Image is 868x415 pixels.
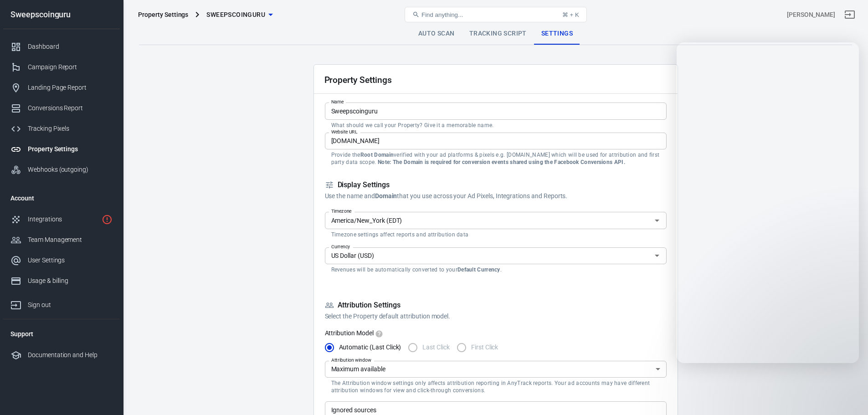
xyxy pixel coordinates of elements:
a: Usage & billing [3,271,120,291]
div: Landing Page Report [28,83,113,92]
strong: Default Currency [457,266,500,273]
a: Campaign Report [3,57,120,77]
strong: Note: The Domain is required for conversion events shared using the Facebook Conversions API. [378,159,625,165]
iframe: Intercom live chat [837,370,859,392]
a: Conversions Report [3,98,120,118]
p: Use the name and that you use across your Ad Pixels, Integrations and Reports. [325,191,667,201]
p: What should we call your Property? Give it a memorable name. [331,122,660,129]
input: UTC [328,215,649,226]
a: User Settings [3,250,120,271]
label: Name [331,98,344,105]
p: The Attribution window settings only affects attribution reporting in AnyTrack reports. Your ad a... [331,379,660,394]
svg: 2 networks not verified yet [102,214,113,225]
a: Integrations [3,209,120,230]
a: Tracking Pixels [3,118,120,139]
p: Revenues will be automatically converted to your . [331,266,660,273]
span: Last Click [422,343,450,352]
div: Campaign Report [28,62,113,72]
div: Dashboard [28,42,113,51]
span: Find anything... [421,11,463,18]
p: Provide the verified with your ad platforms & pixels e.g. [DOMAIN_NAME] which will be used for at... [331,151,660,166]
label: Attribution window [331,357,372,364]
span: First Click [471,343,498,352]
div: Team Management [28,235,113,245]
p: Timezone settings affect reports and attribution data [331,231,660,238]
button: Sweepscoinguru [203,6,276,23]
iframe: Intercom live chat [677,42,859,363]
div: Integrations [28,215,98,224]
div: Property Settings [138,10,188,19]
div: Maximum available [325,361,667,378]
div: Documentation and Help [28,350,113,360]
input: USD [328,250,649,261]
a: Dashboard [3,36,120,57]
div: ⌘ + K [562,11,579,18]
div: Usage & billing [28,276,113,286]
a: Property Settings [3,139,120,159]
input: Your Website Name [325,102,667,119]
a: Landing Page Report [3,77,120,98]
div: Webhooks (outgoing) [28,165,113,174]
div: Tracking Pixels [28,124,113,133]
a: Tracking Script [462,23,534,45]
button: Find anything...⌘ + K [405,7,587,22]
a: Settings [534,23,580,45]
strong: Root Domain [360,152,394,158]
button: Open [651,249,663,262]
h5: Display Settings [325,180,667,190]
li: Account [3,187,120,209]
a: Auto Scan [411,23,462,45]
a: Sign out [3,291,120,315]
span: Automatic (Last Click) [339,343,401,352]
a: Sign out [839,4,861,26]
label: Timezone [331,208,352,215]
p: Select the Property default attribution model. [325,312,667,321]
a: Webhooks (outgoing) [3,159,120,180]
label: Website URL [331,128,358,135]
button: Open [651,214,663,227]
a: Team Management [3,230,120,250]
div: Sign out [28,300,113,310]
div: Account id: OuqOg3zs [787,10,835,20]
label: Currency [331,243,350,250]
input: example.com [325,133,667,149]
div: Conversions Report [28,103,113,113]
span: Sweepscoinguru [206,9,265,20]
div: Property Settings [28,144,113,154]
h5: Attribution Settings [325,301,667,310]
h2: Property Settings [324,75,392,85]
div: User Settings [28,256,113,265]
li: Support [3,323,120,345]
div: Sweepscoinguru [3,10,120,19]
label: Attribution Model [325,328,667,338]
strong: Domain [375,192,397,200]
